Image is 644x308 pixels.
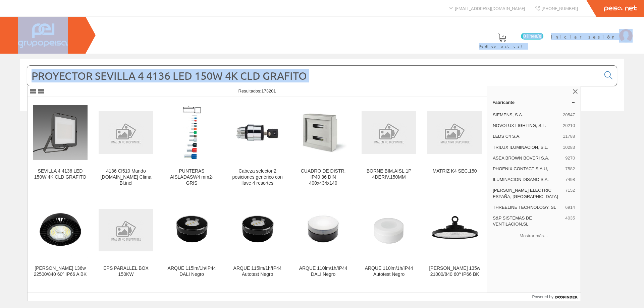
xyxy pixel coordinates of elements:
img: EPS PARALLEL BOX 150KW [99,209,153,251]
a: Fabricante [487,97,581,108]
span: 20547 [563,112,575,118]
div: EPS PARALLEL BOX 150KW [99,265,153,278]
span: 4035 [565,215,575,227]
span: Powered by [532,294,553,300]
a: EPS PARALLEL BOX 150KW EPS PARALLEL BOX 150KW [93,194,159,285]
span: Iniciar sesión [551,33,616,40]
span: 9270 [565,155,575,161]
span: Pedido actual [479,43,525,50]
div: [PERSON_NAME] 135w 21000/840 60º IP66 BK [427,265,482,278]
span: 7152 [565,187,575,199]
div: © Grupo Peisa [20,120,624,125]
a: PUNTERAS AISLADASW4 mm2-GRIS PUNTERAS AISLADASW4 mm2-GRIS [159,97,224,194]
div: PUNTERAS AISLADASW4 mm2-GRIS [164,168,219,186]
img: Grupo Peisa [18,23,68,48]
img: MATRIZ K4 SEC.150 [427,111,482,154]
span: [EMAIL_ADDRESS][DOMAIN_NAME] [455,5,525,11]
img: SEVILLA 4 4136 LED 150W 4K CLD GRAFITO [33,105,88,160]
a: CUADRO DE DISTR. IP40 36 DIN 400x434x140 CUADRO DE DISTR. IP40 36 DIN 400x434x140 [290,97,356,194]
div: ARQUE 110lm/1h/IP44 DALI Negro [296,265,351,278]
span: [PERSON_NAME] ELECTRIC ESPAÑA, [GEOGRAPHIC_DATA] [493,187,562,199]
a: MATRIZ K4 SEC.150 MATRIZ K4 SEC.150 [422,97,487,194]
div: Cabeza selector 2 posiciones genérico con llave 4 resortes [230,168,285,186]
span: Resultados: [238,88,276,94]
span: 7498 [565,177,575,183]
span: NOVOLUX LIGHTING, S.L. [493,123,560,129]
div: BORNE BIM.AISL.1P 4DERIV.150MM [362,168,416,180]
a: ARQUE 110lm/1h/IP44 Autotest Negro ARQUE 110lm/1h/IP44 Autotest Negro [356,194,422,285]
div: ARQUE 115lm/1h/IP44 Autotest Negro [230,265,285,278]
a: ARQUE 115lm/1h/IP44 Autotest Negro ARQUE 115lm/1h/IP44 Autotest Negro [225,194,290,285]
div: CUADRO DE DISTR. IP40 36 DIN 400x434x140 [296,168,351,186]
div: SEVILLA 4 4136 LED 150W 4K CLD GRAFITO [33,168,88,180]
span: LEDS C4 S.A. [493,133,560,139]
img: Campana 136w 22500/840 60º IP66 A BK [33,203,88,257]
span: 173201 [261,88,276,94]
img: 4136 Cl510 Mando Est.fm Clima Bl.inel [99,111,153,154]
input: Buscar... [27,66,600,86]
img: ARQUE 115lm/1h/IP44 DALI Negro [164,203,219,257]
a: Campana 136w 22500/840 60º IP66 A BK [PERSON_NAME] 136w 22500/840 60º IP66 A BK [28,194,93,285]
span: ASEA BROWN BOVERI S.A. [493,155,562,161]
img: PUNTERAS AISLADASW4 mm2-GRIS [164,105,219,160]
span: ILUMINACION DISANO S.A. [493,177,562,183]
div: ARQUE 115lm/1h/IP44 DALI Negro [164,265,219,278]
span: TRILUX ILUMINACION, S.L. [493,144,560,150]
img: Campana 135w 21000/840 60º IP66 BK [427,203,482,257]
span: 0 línea/s [521,33,543,40]
span: PHOENIX CONTACT S.A.U, [493,166,562,172]
img: ARQUE 110lm/1h/IP44 DALI Negro [296,203,351,257]
a: ARQUE 115lm/1h/IP44 DALI Negro ARQUE 115lm/1h/IP44 DALI Negro [159,194,224,285]
span: [PHONE_NUMBER] [541,5,578,11]
a: ARQUE 110lm/1h/IP44 DALI Negro ARQUE 110lm/1h/IP44 DALI Negro [290,194,356,285]
span: 10283 [563,144,575,150]
div: MATRIZ K4 SEC.150 [427,168,482,174]
img: BORNE BIM.AISL.1P 4DERIV.150MM [362,111,416,154]
a: Cabeza selector 2 posiciones genérico con llave 4 resortes Cabeza selector 2 posiciones genérico ... [225,97,290,194]
a: SEVILLA 4 4136 LED 150W 4K CLD GRAFITO SEVILLA 4 4136 LED 150W 4K CLD GRAFITO [28,97,93,194]
img: ARQUE 115lm/1h/IP44 Autotest Negro [230,203,285,257]
span: THREELINE TECHNOLOGY, SL [493,204,562,210]
span: S&P SISTEMAS DE VENTILACION,SL [493,215,562,227]
img: Cabeza selector 2 posiciones genérico con llave 4 resortes [230,105,285,160]
span: SIEMENS, S.A. [493,112,560,118]
span: 7582 [565,166,575,172]
div: 4136 Cl510 Mando [DOMAIN_NAME] Clima Bl.inel [99,168,153,186]
a: BORNE BIM.AISL.1P 4DERIV.150MM BORNE BIM.AISL.1P 4DERIV.150MM [356,97,422,194]
span: 11788 [563,133,575,139]
div: [PERSON_NAME] 136w 22500/840 60º IP66 A BK [33,265,88,278]
a: Iniciar sesión [551,28,633,34]
span: 20210 [563,123,575,129]
img: ARQUE 110lm/1h/IP44 Autotest Negro [362,203,416,257]
button: Mostrar más… [490,230,578,241]
a: Powered by [532,293,581,301]
img: CUADRO DE DISTR. IP40 36 DIN 400x434x140 [296,105,351,160]
span: 6914 [565,204,575,210]
a: Campana 135w 21000/840 60º IP66 BK [PERSON_NAME] 135w 21000/840 60º IP66 BK [422,194,487,285]
a: 4136 Cl510 Mando Est.fm Clima Bl.inel 4136 Cl510 Mando [DOMAIN_NAME] Clima Bl.inel [93,97,159,194]
div: ARQUE 110lm/1h/IP44 Autotest Negro [362,265,416,278]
